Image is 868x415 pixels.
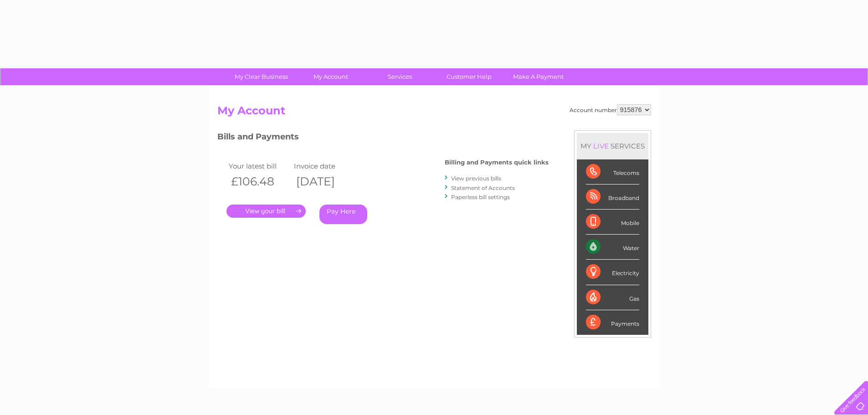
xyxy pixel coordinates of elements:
td: Your latest bill [226,160,292,172]
a: Services [362,68,437,85]
div: LIVE [591,142,611,150]
td: Invoice date [292,160,357,172]
h2: My Account [217,104,651,122]
a: . [226,205,306,218]
div: MY SERVICES [577,133,648,159]
th: £106.48 [226,172,292,191]
a: My Clear Business [224,68,299,85]
th: [DATE] [292,172,357,191]
a: Make A Payment [501,68,576,85]
h3: Bills and Payments [217,130,549,146]
div: Water [586,235,639,260]
a: Paperless bill settings [451,194,510,200]
div: Mobile [586,210,639,235]
a: View previous bills [451,175,501,182]
h4: Billing and Payments quick links [445,159,549,166]
a: Statement of Accounts [451,184,515,191]
div: Electricity [586,260,639,285]
div: Telecoms [586,159,639,184]
div: Gas [586,285,639,310]
a: Pay Here [319,205,367,224]
a: Customer Help [431,68,507,85]
div: Broadband [586,184,639,210]
div: Payments [586,310,639,335]
div: Account number [570,104,651,115]
a: My Account [293,68,368,85]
